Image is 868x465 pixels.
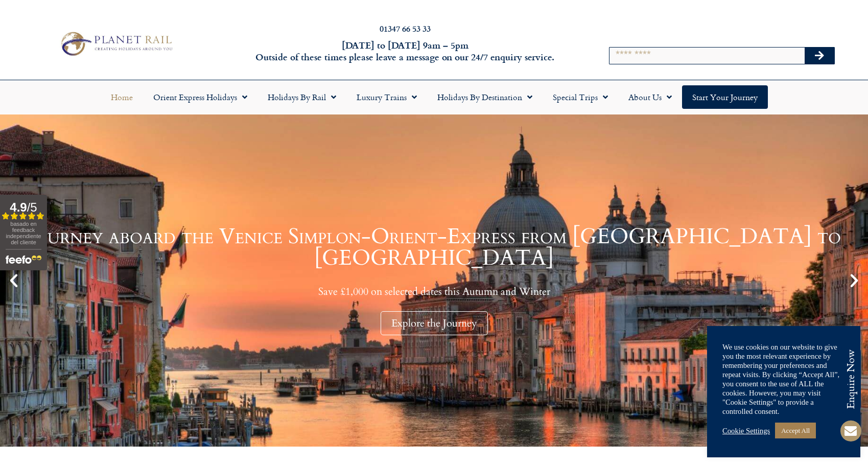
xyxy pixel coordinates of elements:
a: Start your Journey [682,85,768,109]
a: Luxury Trains [346,85,427,109]
a: About Us [618,85,682,109]
h6: [DATE] to [DATE] 9am – 5pm Outside of these times please leave a message on our 24/7 enquiry serv... [234,39,576,63]
div: Next slide [846,272,863,289]
div: Previous slide [5,272,22,289]
button: Search [805,48,834,64]
div: Explore the Journey [381,311,488,335]
a: Accept All [775,423,816,438]
nav: Menu [5,85,863,109]
h1: Journey aboard the Venice Simplon-Orient-Express from [GEOGRAPHIC_DATA] to [GEOGRAPHIC_DATA] [26,226,842,269]
a: Holidays by Rail [257,85,346,109]
a: Cookie Settings [722,426,770,435]
a: Holidays by Destination [427,85,543,109]
img: Planet Rail Train Holidays Logo [56,29,175,58]
div: We use cookies on our website to give you the most relevant experience by remembering your prefer... [722,342,845,416]
a: Orient Express Holidays [143,85,257,109]
a: 01347 66 53 33 [380,22,431,34]
p: Save £1,000 on selected dates this Autumn and Winter [26,285,842,298]
a: Home [101,85,143,109]
a: Special Trips [543,85,618,109]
